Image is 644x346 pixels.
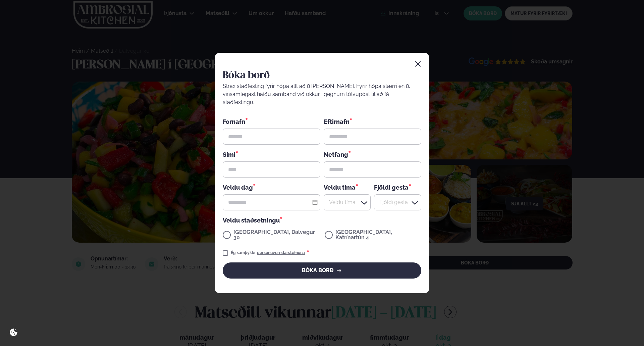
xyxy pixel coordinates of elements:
div: Fornafn [223,117,320,126]
h2: Bóka borð [223,69,421,82]
div: Veldu tíma [324,183,371,191]
a: Cookie settings [7,326,20,339]
div: Strax staðfesting fyrir hópa allt að 8 [PERSON_NAME]. Fyrir hópa stærri en 8, vinsamlegast hafðu ... [223,82,421,106]
div: Eftirnafn [324,117,421,126]
div: Ég samþykki [231,249,309,257]
div: Veldu staðsetningu [223,216,421,224]
div: Fjöldi gesta [374,183,421,191]
div: Veldu dag [223,183,320,191]
div: Sími [223,150,320,159]
a: persónuverndarstefnuna [257,250,305,256]
button: BÓKA BORÐ [223,262,421,279]
div: Netfang [324,150,421,159]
